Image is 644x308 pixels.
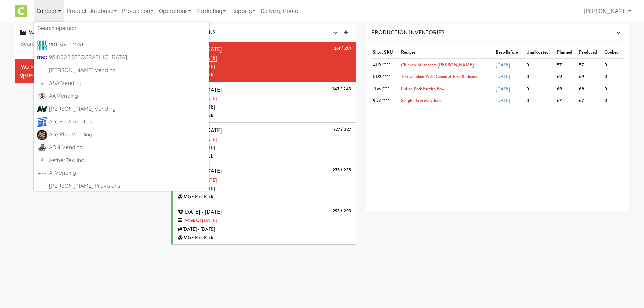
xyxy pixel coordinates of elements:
[178,208,222,216] span: [DATE] - [DATE]
[525,59,555,71] td: 0
[603,71,624,83] td: 0
[34,23,135,33] input: Search operator
[525,83,555,95] td: 0
[603,83,624,95] td: 0
[525,47,555,59] th: Unallocated
[178,71,351,79] div: MGF Pick Pack
[371,47,399,59] th: Short SKU
[49,142,207,152] div: ADN Vending
[171,123,356,163] li: 227 / 227 [DATE] - [DATE]Week of [DATE][DATE] - [DATE]MGF Pick Pack
[37,155,47,166] img: wikircranfrz09drhcio.png
[496,86,510,92] a: [DATE]
[525,95,555,107] td: 0
[20,38,156,50] input: Search Manufacturer
[577,71,603,83] td: 69
[334,45,351,51] b: 261 / 261
[49,104,207,114] div: [PERSON_NAME] Vending
[333,126,351,133] b: 227 / 227
[178,185,351,193] div: [DATE] - [DATE]
[333,208,351,214] b: 293 / 293
[37,181,47,192] img: ACwAAAAAAQABAAACADs=
[23,73,64,79] span: [STREET_ADDRESS]
[49,78,207,88] div: A&A Vending
[555,83,577,95] td: 68
[577,95,603,107] td: 67
[399,47,494,59] th: Recipes
[178,126,222,134] span: [DATE] - [DATE]
[178,45,222,53] span: [DATE] - [DATE]
[49,40,207,50] div: 901 Smrt Mrkt
[371,95,624,107] tr: 9DZ-****Spaghetti & Meatballs[DATE]067670
[178,112,351,120] div: MGF Pick Pack
[496,97,510,104] a: [DATE]
[555,59,577,71] td: 57
[178,63,351,71] div: [DATE] - [DATE]
[371,59,624,71] tr: 4UY-****Chicken Mushroom [PERSON_NAME][DATE]057570
[37,129,47,140] img: fg1tdwzclvcgadomhdtp.png
[20,29,76,37] span: MANUFACTURERS
[555,71,577,83] td: 69
[15,59,161,83] li: MG Foods[STREET_ADDRESS]
[178,103,351,112] div: [DATE] - [DATE]
[171,163,356,204] li: 235 / 235 [DATE] - [DATE]Week of [DATE][DATE] - [DATE]MGF Pick Pack
[49,65,207,75] div: [PERSON_NAME] Vending
[401,97,442,104] a: Spaghetti & Meatballs
[171,42,356,82] li: 261 / 261 [DATE] - [DATE]Week of [DATE][DATE] - [DATE]MGF Pick Pack
[496,73,510,80] a: [DATE]
[37,52,47,63] img: pbzj0xqistzv78rw17gh.jpg
[178,152,351,161] div: MGF Pick Pack
[401,86,445,92] a: Pulled Pork Burrito Bowl
[401,62,474,68] a: Chicken Mushroom [PERSON_NAME]
[49,52,207,63] div: 9518002 [GEOGRAPHIC_DATA]
[49,181,207,191] div: [PERSON_NAME] Provisions
[603,47,624,59] th: Cooked
[577,47,603,59] th: Produced
[178,86,222,94] span: [DATE] - [DATE]
[333,167,351,173] b: 235 / 235
[49,117,207,127] div: Access Amenities
[178,193,351,201] div: MGF Pick Pack
[37,65,47,76] img: ACwAAAAAAQABAAACADs=
[37,78,47,89] img: q2obotf9n3qqirn9vbvw.jpg
[496,62,510,68] a: [DATE]
[49,129,207,140] div: Ace Plus Vending
[171,82,356,123] li: 243 / 243 [DATE] - [DATE]Week of [DATE][DATE] - [DATE]MGF Pick Pack
[49,155,207,165] div: AetherTek, Inc.
[577,83,603,95] td: 68
[178,225,351,234] div: [DATE] - [DATE]
[371,83,624,95] tr: 1LM-****Pulled Pork Burrito Bowl[DATE]068680
[37,91,47,102] img: dcdxvmg3yksh6usvjplj.png
[332,86,351,92] b: 243 / 243
[37,117,47,127] img: kgvx9ubdnwdmesdqrgmd.png
[37,142,47,153] img: btfbkppilgpqn7n9svkz.png
[20,63,44,71] span: MG Foods
[49,91,207,101] div: AA Vending
[555,95,577,107] td: 67
[171,204,356,245] li: 293 / 293 [DATE] - [DATE]Week of [DATE][DATE] - [DATE]MGF Pick Pack
[178,144,351,152] div: [DATE] - [DATE]
[603,59,624,71] td: 0
[185,217,216,224] a: Week of [DATE]
[178,167,222,175] span: [DATE] - [DATE]
[37,40,47,50] img: ir0uzeqxfph1lfkm2qud.jpg
[525,71,555,83] td: 0
[494,47,525,59] th: Best-Before
[371,71,624,83] tr: ED2-****Jerk Chicken with Coconut Rice & Beans[DATE]069690
[37,104,47,115] img: ucvciuztr6ofmmudrk1o.png
[555,47,577,59] th: Planned
[401,73,477,80] a: Jerk Chicken with Coconut Rice & Beans
[15,5,27,17] img: Micromart
[603,95,624,107] td: 0
[37,168,47,179] img: ck9lluqwz49r4slbytpm.png
[371,29,445,37] span: PRODUCTION INVENTORIES
[49,168,207,178] div: AI Vending
[577,59,603,71] td: 57
[178,234,351,242] div: MGF Pick Pack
